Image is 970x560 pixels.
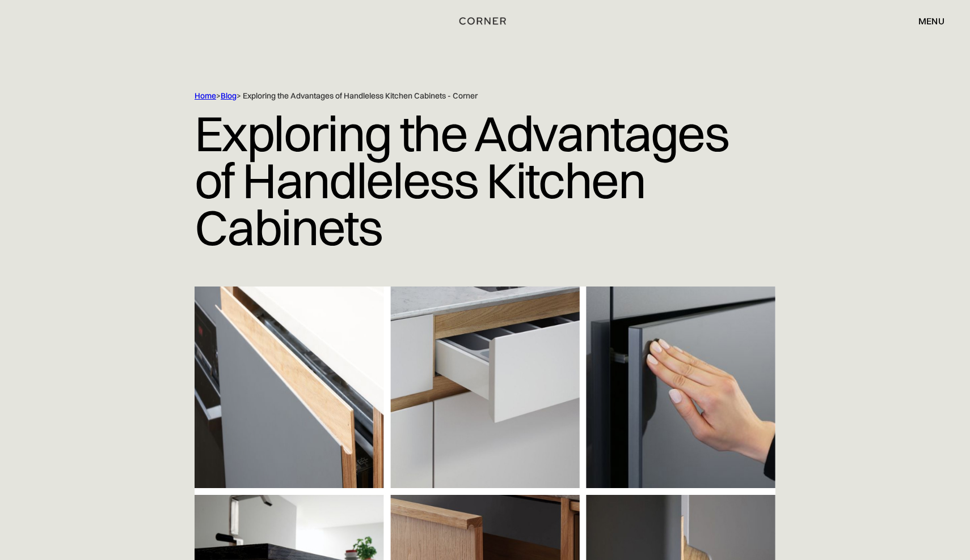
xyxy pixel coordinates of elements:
div: menu [907,11,944,31]
a: Blog [221,91,237,101]
a: home [443,14,527,28]
h1: Exploring the Advantages of Handleless Kitchen Cabinets [195,101,775,259]
div: menu [918,16,944,25]
div: > > Exploring the Advantages of Handleless Kitchen Cabinets - Corner [195,91,728,101]
a: Home [195,91,216,101]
